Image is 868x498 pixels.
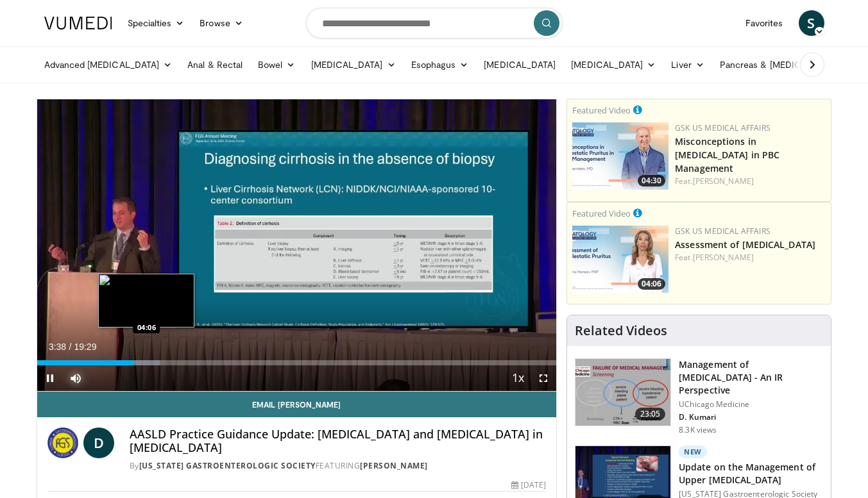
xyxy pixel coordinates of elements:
[37,365,63,391] button: Pause
[675,176,826,187] div: Feat.
[120,10,192,36] a: Specialties
[37,360,557,365] div: Progress Bar
[360,460,428,471] a: [PERSON_NAME]
[192,10,251,36] a: Browse
[799,10,824,36] a: S
[37,99,557,392] video-js: Video Player
[63,365,89,391] button: Mute
[572,122,668,190] img: aa8aa058-1558-4842-8c0c-0d4d7a40e65d.jpg.150x105_q85_crop-smart_upscale.jpg
[130,427,547,455] h4: AASLD Practice Guidance Update: [MEDICAL_DATA] and [MEDICAL_DATA] in [MEDICAL_DATA]
[250,52,303,78] a: Bowel
[37,392,557,417] a: Email [PERSON_NAME]
[572,226,668,293] a: 04:06
[476,52,563,78] a: [MEDICAL_DATA]
[638,175,665,187] span: 04:30
[679,358,823,397] h3: Management of [MEDICAL_DATA] - An IR Perspective
[679,399,823,410] p: UChicago Medicine
[635,408,666,420] span: 23:05
[575,358,823,435] a: 23:05 Management of [MEDICAL_DATA] - An IR Perspective UChicago Medicine D. Kumari 8.3K views
[511,479,546,491] div: [DATE]
[44,17,112,29] img: VuMedi Logo
[37,52,180,78] a: Advanced [MEDICAL_DATA]
[663,52,711,78] a: Liver
[679,425,717,435] p: 8.3K views
[693,252,754,263] a: [PERSON_NAME]
[572,208,631,219] small: Featured Video
[74,342,96,352] span: 19:29
[572,104,631,116] small: Featured Video
[675,252,826,263] div: Feat.
[693,176,754,187] a: [PERSON_NAME]
[303,52,404,78] a: [MEDICAL_DATA]
[404,52,477,78] a: Esophagus
[49,342,66,352] span: 3:38
[130,460,547,472] div: By FEATURING
[675,122,770,133] a: GSK US Medical Affairs
[83,427,114,458] a: D
[679,445,707,458] p: New
[679,412,823,422] p: D. Kumari
[139,460,316,471] a: [US_STATE] Gastroenterologic Society
[572,122,668,190] a: 04:30
[563,52,663,78] a: [MEDICAL_DATA]
[575,359,670,426] img: f07a691c-eec3-405b-bc7b-19fe7e1d3130.150x105_q85_crop-smart_upscale.jpg
[738,10,791,36] a: Favorites
[306,8,563,38] input: Search topics, interventions
[531,365,556,391] button: Fullscreen
[575,323,667,338] h4: Related Videos
[180,52,250,78] a: Anal & Rectal
[572,226,668,293] img: 31b7e813-d228-42d3-be62-e44350ef88b5.jpg.150x105_q85_crop-smart_upscale.jpg
[505,365,531,391] button: Playback Rate
[98,274,194,328] img: image.jpeg
[679,461,823,486] h3: Update on the Management of Upper [MEDICAL_DATA]
[712,52,862,78] a: Pancreas & [MEDICAL_DATA]
[69,342,72,352] span: /
[47,427,78,458] img: Florida Gastroenterologic Society
[675,238,815,251] a: Assessment of [MEDICAL_DATA]
[675,135,779,174] a: Misconceptions in [MEDICAL_DATA] in PBC Management
[675,226,770,237] a: GSK US Medical Affairs
[638,278,665,290] span: 04:06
